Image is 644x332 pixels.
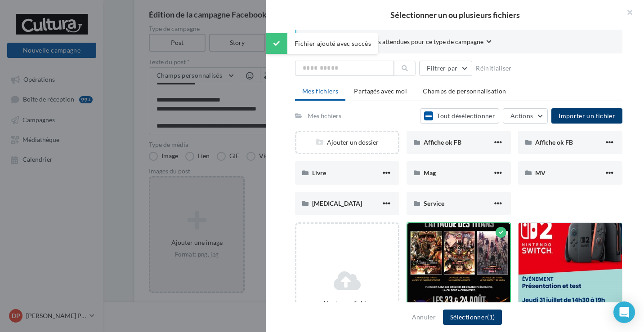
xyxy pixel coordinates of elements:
[487,313,495,321] span: (1)
[312,169,326,177] span: Livre
[535,138,573,146] span: Affiche ok FB
[535,169,546,177] span: MV
[266,33,378,54] div: Fichier ajouté avec succès
[424,138,461,146] span: Affiche ok FB
[613,301,635,323] div: Open Intercom Messenger
[300,299,394,308] div: Ajouter un fichier
[472,63,515,74] button: Réinitialiser
[503,108,548,124] button: Actions
[302,87,338,95] span: Mes fichiers
[296,138,398,147] div: Ajouter un dossier
[551,108,622,124] button: Importer un fichier
[408,312,439,323] button: Annuler
[311,37,483,46] span: Consulter les contraintes attendues pour ce type de campagne
[419,61,472,76] button: Filtrer par
[281,11,630,19] h2: Sélectionner un ou plusieurs fichiers
[423,87,506,95] span: Champs de personnalisation
[308,111,341,120] div: Mes fichiers
[510,112,533,120] span: Actions
[443,310,502,325] button: Sélectionner(1)
[354,87,407,95] span: Partagés avec moi
[311,37,492,48] button: Consulter les contraintes attendues pour ce type de campagne
[420,108,499,124] button: Tout désélectionner
[424,169,436,177] span: Mag
[312,199,362,207] span: [MEDICAL_DATA]
[559,112,615,120] span: Importer un fichier
[424,199,444,207] span: Service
